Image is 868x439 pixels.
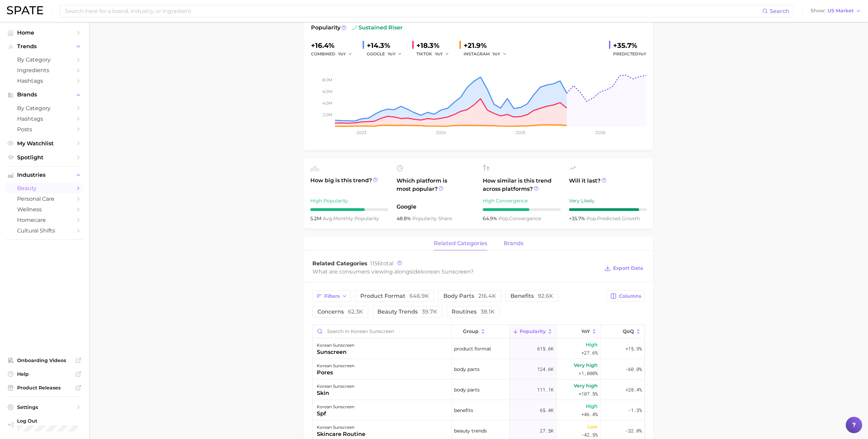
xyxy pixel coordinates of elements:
a: Onboarding Videos [5,355,83,365]
span: Onboarding Videos [17,357,72,363]
span: 216.4k [478,293,496,299]
a: wellness [5,204,83,215]
span: body parts [454,365,480,373]
span: benefits [454,406,473,414]
span: US Market [828,9,854,13]
span: High [586,341,598,349]
span: related categories [434,240,487,247]
div: GOOGLE [367,50,407,58]
span: +46.4% [581,410,598,418]
span: Export Data [613,265,643,271]
tspan: 2023 [357,130,366,135]
div: +35.7% [613,40,646,51]
span: Spotlight [17,154,72,161]
span: Help [17,371,72,377]
div: +18.3% [416,40,454,51]
a: Home [5,27,83,38]
span: 48.8% [397,215,412,222]
span: 5.2m [310,215,323,222]
span: +27.6% [581,349,598,357]
span: 615.6k [537,345,554,353]
div: 6 / 10 [483,208,561,211]
tspan: 2025 [516,130,526,135]
button: YoY [556,325,600,338]
a: Help [5,369,83,379]
span: 27.5k [540,427,554,435]
span: 124.6k [537,365,554,373]
span: Very high [574,382,598,390]
span: Popularity [520,329,546,334]
span: Show [811,9,826,13]
button: Brands [5,90,83,100]
span: YoY [638,51,646,56]
span: Home [17,29,72,36]
div: korean sunscreen [317,403,354,411]
span: How big is this trend? [310,176,388,193]
span: by Category [17,105,72,111]
span: benefits [510,293,553,299]
span: Filters [324,293,340,299]
span: product format [454,345,491,353]
span: Google [397,203,475,211]
a: Spotlight [5,152,83,163]
span: concerns [318,309,363,315]
div: combined [311,50,357,58]
a: My Watchlist [5,138,83,149]
span: Log Out [17,418,78,424]
a: Ingredients [5,65,83,76]
span: 65.4k [540,406,554,414]
span: YoY [338,51,346,57]
span: Brands [17,92,72,98]
a: by Category [5,54,83,65]
span: +107.5% [579,390,598,398]
span: Settings [17,404,72,410]
button: korean sunscreenporesbody parts124.6kVery high>1,000%-60.0% [313,359,645,380]
span: routines [452,309,495,315]
a: by Category [5,103,83,114]
a: Log out. Currently logged in with e-mail kkruslak@solesence.com. [5,416,83,434]
span: Popularity [311,24,340,32]
div: +14.3% [367,40,407,51]
span: Hashtags [17,78,72,84]
abbr: popularity index [586,215,597,222]
button: YoY [435,50,450,58]
span: 646.9k [410,293,429,299]
div: High Popularity [310,197,388,205]
img: SPATE [7,6,43,14]
span: How similar is this trend across platforms? [483,177,561,193]
span: 38.1k [481,308,495,315]
span: popularity share [412,215,452,222]
span: 62.3k [348,308,363,315]
div: +21.9% [464,40,511,51]
input: Search in korean sunscreen [313,325,451,338]
span: YoY [435,51,443,57]
span: YoY [581,329,590,334]
div: skincare routine [317,430,365,438]
div: skin [317,389,354,397]
a: Posts [5,124,83,135]
span: Hashtags [17,116,72,122]
span: -32.0% [625,427,642,435]
button: YoY [338,50,353,58]
span: Low [587,423,598,431]
span: Columns [619,293,641,299]
span: 39.7k [422,308,437,315]
div: korean sunscreen [317,362,354,370]
span: Related Categories [312,260,367,267]
a: homecare [5,215,83,225]
div: TIKTOK [416,50,454,58]
div: pores [317,369,354,377]
span: -1.3% [628,406,642,414]
span: brands [504,240,523,247]
span: Will it last? [569,177,647,193]
button: Popularity [510,325,556,338]
span: 92.6k [538,293,553,299]
span: total [370,260,393,267]
button: group [452,325,510,338]
div: sunscreen [317,348,354,356]
span: Posts [17,126,72,133]
span: beauty trends [454,427,487,435]
a: Product Releases [5,383,83,393]
span: Predicted [613,50,646,58]
a: Settings [5,402,83,412]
